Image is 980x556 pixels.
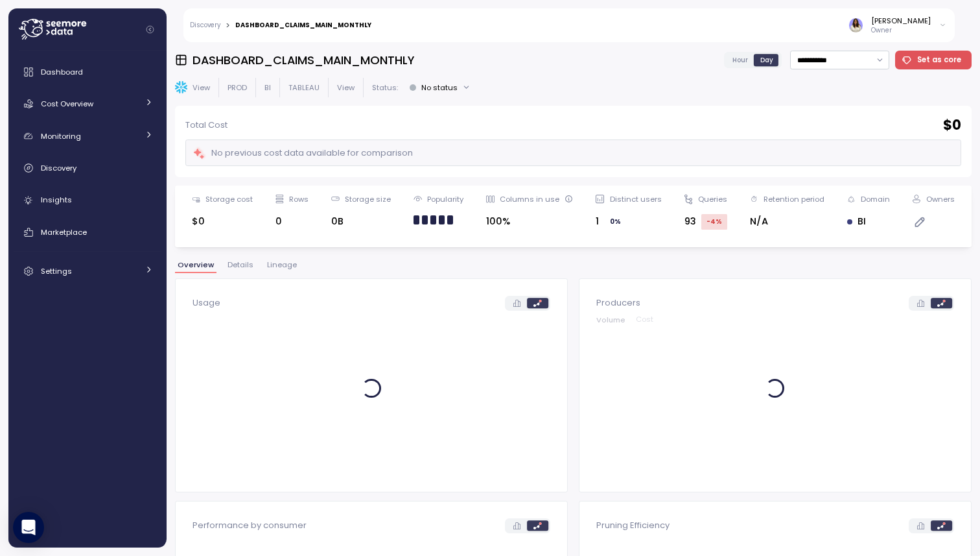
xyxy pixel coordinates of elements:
h2: $ 0 [943,116,961,135]
a: Monitoring [14,123,161,149]
span: Details [227,261,253,269]
div: Distinct users [610,194,662,204]
p: Pruning Efficiency [596,519,670,532]
button: Set as core [895,51,972,69]
div: N/A [750,214,824,229]
div: 0 [275,214,309,229]
h3: DASHBOARD_CLAIMS_MAIN_MONTHLY [192,52,414,68]
img: ACg8ocLZbCfiIcRY1UvIrSclsFfpd9IZ23ZbUkX6e8hl_ICG-iWpeXo=s96-c [849,18,863,32]
div: No previous cost data available for comparison [192,146,413,161]
p: BI [264,82,271,93]
span: Insights [41,195,72,205]
p: Total Cost [185,119,227,132]
div: -4 % [701,214,727,230]
a: Marketplace [14,219,161,245]
p: Usage [192,296,220,309]
p: Status: [372,82,398,93]
button: Collapse navigation [142,25,158,34]
div: Owners [926,194,955,204]
div: BI [847,214,890,229]
div: Rows [289,194,309,204]
span: Hour [732,55,748,65]
span: Cost Overview [41,99,93,109]
div: $0 [192,214,253,229]
div: 100% [486,214,573,229]
span: Set as core [917,51,961,69]
span: Settings [41,266,72,276]
div: 0 % [605,214,626,230]
a: Cost Overview [14,91,161,117]
span: Marketplace [41,227,87,237]
div: Open Intercom Messenger [13,512,44,543]
p: TABLEAU [288,82,320,93]
span: Monitoring [41,131,81,141]
span: Discovery [41,163,76,173]
a: Settings [14,258,161,284]
span: Overview [178,261,214,269]
p: PROD [227,82,247,93]
div: Storage size [345,194,391,204]
p: View [192,82,210,93]
div: Domain [861,194,890,204]
div: Queries [698,194,727,204]
span: Day [760,55,773,65]
span: Dashboard [41,67,83,77]
p: Producers [596,296,640,309]
p: Performance by consumer [192,519,307,532]
div: > [226,21,230,30]
a: Discovery [14,155,161,181]
div: Storage cost [205,194,253,204]
a: Insights [14,187,161,213]
div: No status [421,82,458,93]
a: Discovery [190,22,220,29]
button: No status [404,78,476,97]
p: Owner [871,26,931,35]
div: 1 [596,214,661,230]
div: 93 [684,214,727,230]
div: 0B [331,214,391,229]
div: Retention period [764,194,824,204]
div: Columns in use [500,194,573,204]
div: [PERSON_NAME] [871,16,931,26]
div: DASHBOARD_CLAIMS_MAIN_MONTHLY [235,22,371,29]
p: View [337,82,355,93]
div: Popularity [427,194,463,204]
a: Dashboard [14,59,161,85]
span: Lineage [267,261,297,269]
